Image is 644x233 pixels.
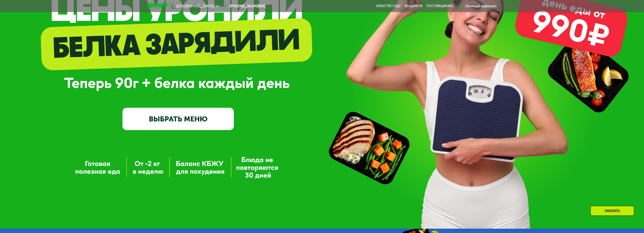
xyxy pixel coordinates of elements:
[590,206,634,216] div: Заказать
[221,3,265,9] a: [PHONE_NUMBER]
[426,4,452,8] div: поставщикам
[465,3,497,9] div: Личный кабинет
[122,108,234,130] a: ВЫБРАТЬ МЕНЮ
[405,4,422,8] a: Вендинги
[173,4,214,8] span: [GEOGRAPHIC_DATA]
[376,4,401,8] a: Качество еды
